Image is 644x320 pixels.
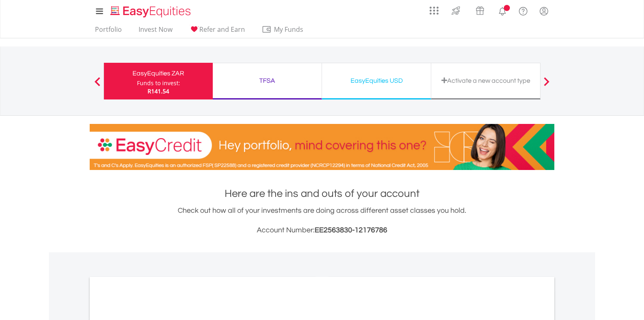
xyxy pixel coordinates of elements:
span: R141.54 [148,87,169,95]
div: Funds to invest: [137,79,180,87]
div: EasyEquities ZAR [109,68,208,79]
img: thrive-v2.svg [449,4,463,17]
h1: Here are the ins and outs of your account [90,186,554,201]
a: Portfolio [92,25,125,38]
div: Activate a new account type [436,75,535,86]
a: Vouchers [468,2,492,17]
a: Refer and Earn [186,25,248,38]
a: Notifications [492,2,513,18]
a: Home page [107,2,194,18]
div: TFSA [218,75,317,86]
span: My Funds [262,24,315,35]
img: EasyEquities_Logo.png [109,5,194,18]
img: vouchers-v2.svg [473,4,487,17]
img: grid-menu-icon.svg [430,6,439,15]
span: Refer and Earn [199,25,245,34]
a: Invest Now [135,25,176,38]
div: Check out how all of your investments are doing across different asset classes you hold. [90,205,554,236]
h3: Account Number: [90,225,554,236]
a: My Profile [534,2,554,20]
a: FAQ's and Support [513,2,534,18]
div: EasyEquities USD [327,75,426,86]
span: EE2563830-12176786 [315,226,387,234]
img: EasyCredit Promotion Banner [90,124,554,170]
a: AppsGrid [424,2,444,15]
